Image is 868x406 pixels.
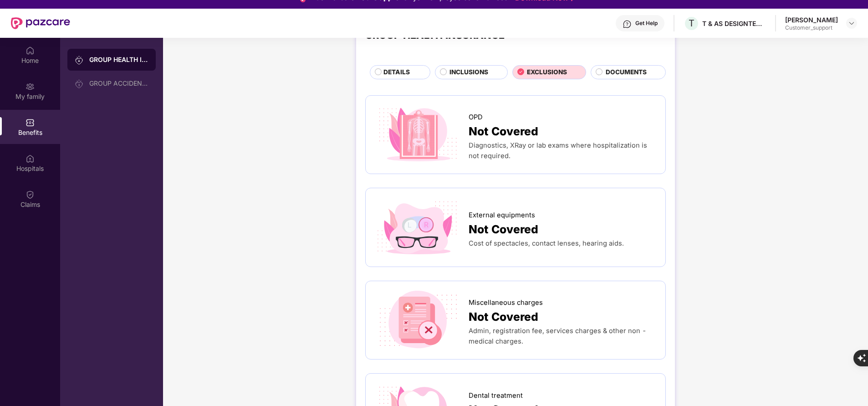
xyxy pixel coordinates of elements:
div: Get Help [635,20,658,27]
span: EXCLUSIONS [527,67,567,77]
img: svg+xml;base64,PHN2ZyB3aWR0aD0iMjAiIGhlaWdodD0iMjAiIHZpZXdCb3g9IjAgMCAyMCAyMCIgZmlsbD0ibm9uZSIgeG... [75,79,84,88]
span: INCLUSIONS [449,67,488,77]
img: New Pazcare Logo [11,17,70,29]
img: svg+xml;base64,PHN2ZyBpZD0iRHJvcGRvd24tMzJ4MzIiIHhtbG5zPSJodHRwOi8vd3d3LnczLm9yZy8yMDAwL3N2ZyIgd2... [848,20,855,27]
span: Not Covered [469,308,538,326]
span: OPD [469,112,483,123]
span: T [689,18,694,29]
span: DETAILS [383,67,410,77]
span: Miscellaneous charges [469,298,543,308]
img: icon [375,105,461,165]
img: svg+xml;base64,PHN2ZyB3aWR0aD0iMjAiIGhlaWdodD0iMjAiIHZpZXdCb3g9IjAgMCAyMCAyMCIgZmlsbD0ibm9uZSIgeG... [75,56,84,65]
img: svg+xml;base64,PHN2ZyBpZD0iQmVuZWZpdHMiIHhtbG5zPSJodHRwOi8vd3d3LnczLm9yZy8yMDAwL3N2ZyIgd2lkdGg9Ij... [26,118,35,127]
span: Not Covered [469,123,538,140]
img: svg+xml;base64,PHN2ZyBpZD0iQ2xhaW0iIHhtbG5zPSJodHRwOi8vd3d3LnczLm9yZy8yMDAwL3N2ZyIgd2lkdGg9IjIwIi... [26,190,35,199]
div: Customer_support [785,24,838,31]
img: icon [375,290,461,350]
span: External equipments [469,210,535,221]
span: Admin, registration fee, services charges & other non - medical charges. [469,327,646,345]
div: GROUP HEALTH INSURANCE [89,55,148,64]
span: Cost of spectacles, contact lenses, hearing aids. [469,239,624,247]
div: GROUP ACCIDENTAL INSURANCE [89,80,148,87]
span: Dental treatment [469,391,523,401]
span: DOCUMENTS [606,67,647,77]
img: svg+xml;base64,PHN2ZyB3aWR0aD0iMjAiIGhlaWdodD0iMjAiIHZpZXdCb3g9IjAgMCAyMCAyMCIgZmlsbD0ibm9uZSIgeG... [26,82,35,91]
div: [PERSON_NAME] [785,15,838,24]
img: svg+xml;base64,PHN2ZyBpZD0iSG9zcGl0YWxzIiB4bWxucz0iaHR0cDovL3d3dy53My5vcmcvMjAwMC9zdmciIHdpZHRoPS... [26,154,35,163]
img: svg+xml;base64,PHN2ZyBpZD0iSGVscC0zMngzMiIgeG1sbnM9Imh0dHA6Ly93d3cudzMub3JnLzIwMDAvc3ZnIiB3aWR0aD... [623,20,632,29]
span: Diagnostics, XRay or lab exams where hospitalization is not required. [469,141,647,160]
div: T & AS DESIGNTECH SERVICES PRIVATE LIMITED [702,19,766,28]
span: Not Covered [469,221,538,238]
img: svg+xml;base64,PHN2ZyBpZD0iSG9tZSIgeG1sbnM9Imh0dHA6Ly93d3cudzMub3JnLzIwMDAvc3ZnIiB3aWR0aD0iMjAiIG... [26,46,35,55]
img: icon [375,197,461,257]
